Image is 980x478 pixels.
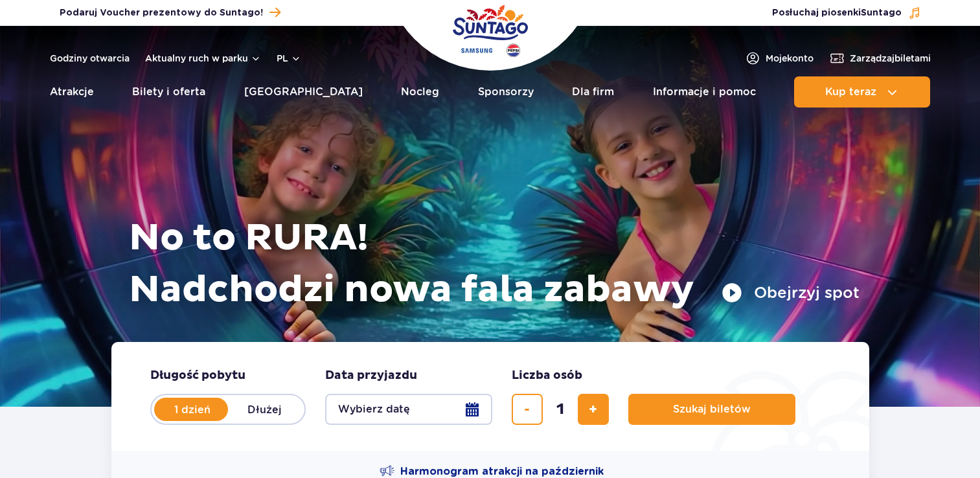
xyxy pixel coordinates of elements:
a: Nocleg [401,76,439,108]
span: Kup teraz [825,86,876,98]
span: Podaruj Voucher prezentowy do Suntago! [60,6,263,19]
input: liczba biletów [545,394,576,425]
a: Godziny otwarcia [50,52,130,65]
button: Aktualny ruch w parku [145,53,261,63]
button: dodaj bilet [578,394,609,425]
span: Szukaj biletów [673,404,751,415]
a: Mojekonto [745,51,814,66]
button: Posłuchaj piosenkiSuntago [772,6,921,19]
span: Suntago [861,8,902,17]
a: Sponsorzy [478,76,534,108]
h1: No to RURA! Nadchodzi nowa fala zabawy [129,212,860,316]
form: Planowanie wizyty w Park of Poland [111,342,869,451]
a: [GEOGRAPHIC_DATA] [244,76,363,108]
a: Bilety i oferta [132,76,205,108]
button: Kup teraz [794,76,930,108]
label: Dłużej [228,396,302,423]
span: Liczba osób [512,368,582,383]
a: Podaruj Voucher prezentowy do Suntago! [60,4,280,21]
button: Obejrzyj spot [722,282,860,303]
button: Wybierz datę [325,394,492,425]
span: Moje konto [766,52,814,65]
span: Posłuchaj piosenki [772,6,902,19]
span: Data przyjazdu [325,368,417,383]
a: Dla firm [572,76,614,108]
label: 1 dzień [155,396,229,423]
a: Informacje i pomoc [653,76,756,108]
button: pl [277,52,301,65]
span: Zarządzaj biletami [850,52,931,65]
button: usuń bilet [512,394,543,425]
a: Zarządzajbiletami [829,51,931,66]
span: Długość pobytu [150,368,245,383]
a: Atrakcje [50,76,94,108]
button: Szukaj biletów [628,394,795,425]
